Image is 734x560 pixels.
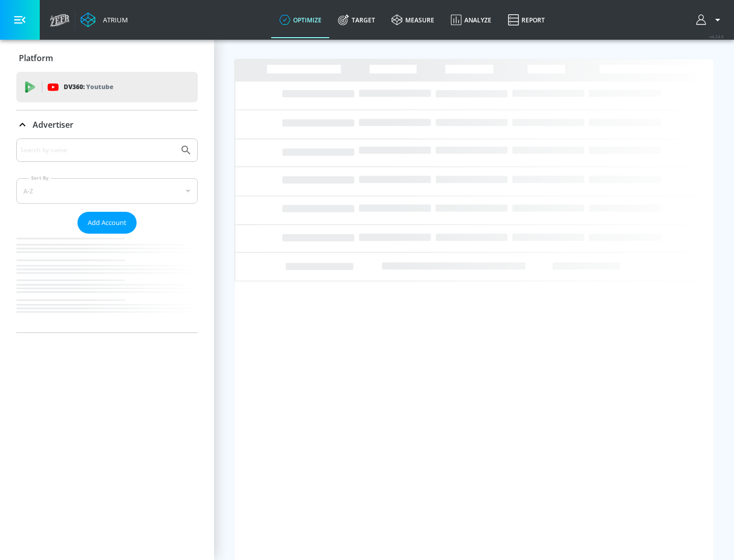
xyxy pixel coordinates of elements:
[330,2,383,38] a: Target
[16,234,198,332] nav: list of Advertiser
[16,44,198,72] div: Platform
[710,34,724,39] span: v 4.24.0
[86,81,113,92] p: Youtube
[271,2,330,38] a: optimize
[16,178,198,204] div: A-Z
[77,212,137,234] button: Add Account
[383,2,442,38] a: measure
[442,2,500,38] a: Analyze
[88,217,126,229] span: Add Account
[16,72,198,102] div: DV360: Youtube
[16,138,198,332] div: Advertiser
[99,15,128,24] div: Atrium
[64,81,113,93] p: DV360:
[33,119,73,130] p: Advertiser
[16,110,198,139] div: Advertiser
[81,12,128,27] a: Atrium
[19,52,53,64] p: Platform
[29,175,51,181] label: Sort By
[500,2,553,38] a: Report
[20,144,175,157] input: Search by name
